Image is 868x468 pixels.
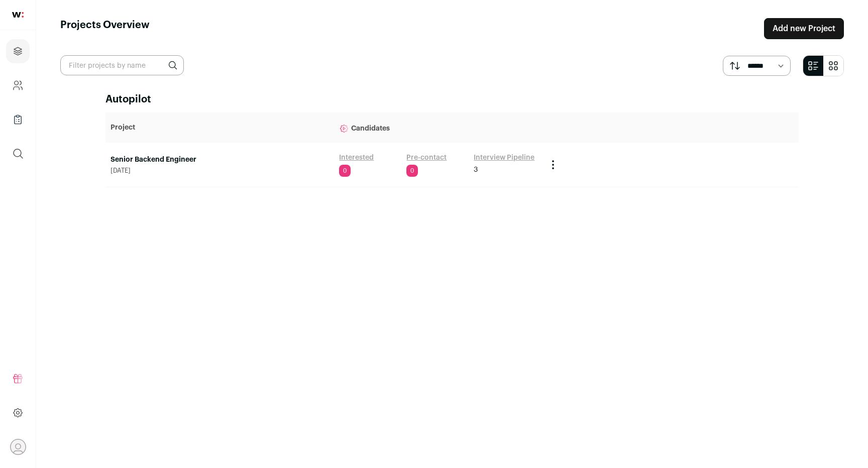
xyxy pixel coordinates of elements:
[6,39,30,63] a: Projects
[406,153,447,163] a: Pre-contact
[406,165,418,177] span: 0
[12,12,24,18] img: wellfound-shorthand-0d5821cbd27db2630d0214b213865d53afaa358527fdda9d0ea32b1df1b89c2c.svg
[60,55,184,75] input: Filter projects by name
[764,18,844,39] a: Add new Project
[105,92,799,106] h2: Autopilot
[6,73,30,97] a: Company and ATS Settings
[547,159,559,171] button: Project Actions
[474,165,478,175] span: 3
[339,118,537,138] p: Candidates
[339,153,374,163] a: Interested
[10,439,26,455] button: Open dropdown
[474,153,534,163] a: Interview Pipeline
[6,107,30,132] a: Company Lists
[60,18,150,39] h1: Projects Overview
[111,155,329,165] a: Senior Backend Engineer
[339,165,351,177] span: 0
[111,167,329,175] span: [DATE]
[111,123,329,133] p: Project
